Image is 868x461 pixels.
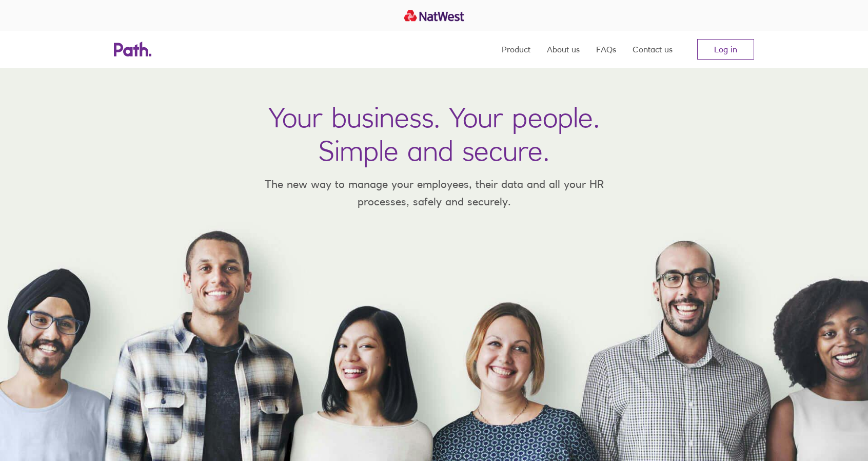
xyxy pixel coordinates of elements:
[596,31,616,68] a: FAQs
[633,31,673,68] a: Contact us
[547,31,580,68] a: About us
[249,176,619,210] p: The new way to manage your employees, their data and all your HR processes, safely and securely.
[502,31,530,68] a: Product
[268,101,600,167] h1: Your business. Your people. Simple and secure.
[697,39,754,60] a: Log in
